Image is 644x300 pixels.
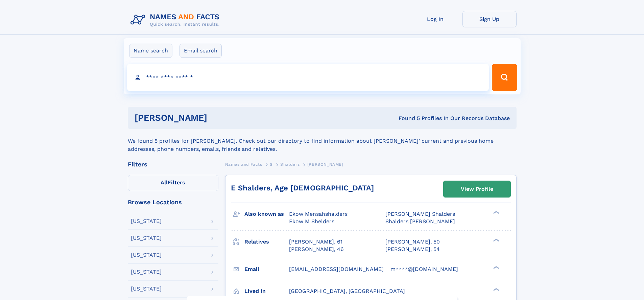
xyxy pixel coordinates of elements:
a: Shalders [280,160,300,168]
div: [US_STATE] [131,235,162,241]
a: [PERSON_NAME], 61 [289,238,342,246]
span: All [161,179,168,186]
a: [PERSON_NAME], 46 [289,246,344,253]
span: Ekow Mensahshalders [289,211,348,217]
span: Shalders [PERSON_NAME] [385,218,455,225]
div: ❯ [492,238,500,242]
a: Names and Facts [225,160,262,168]
button: Search Button [492,64,517,91]
a: E Shalders, Age [DEMOGRAPHIC_DATA] [231,184,374,192]
div: ❯ [492,210,500,215]
div: [US_STATE] [131,218,162,224]
input: search input [127,64,489,91]
span: Shalders [280,162,300,167]
span: S [270,162,273,167]
img: Logo Names and Facts [128,11,225,29]
h1: [PERSON_NAME] [135,114,303,122]
div: [US_STATE] [131,286,162,292]
div: ❯ [492,287,500,292]
div: ❯ [492,265,500,270]
div: Found 5 Profiles In Our Records Database [303,115,510,122]
span: [PERSON_NAME] Shalders [385,211,455,217]
h3: Also known as [244,208,289,220]
span: [GEOGRAPHIC_DATA], [GEOGRAPHIC_DATA] [289,288,405,294]
div: [US_STATE] [131,269,162,275]
div: Browse Locations [128,199,218,205]
span: [PERSON_NAME] [307,162,343,167]
h3: Relatives [244,236,289,248]
div: View Profile [461,181,493,197]
a: S [270,160,273,168]
span: [EMAIL_ADDRESS][DOMAIN_NAME] [289,266,384,272]
a: [PERSON_NAME], 50 [385,238,440,246]
div: Filters [128,161,218,167]
a: Sign Up [462,11,517,27]
a: View Profile [444,181,510,197]
a: Log In [408,11,462,27]
div: We found 5 profiles for [PERSON_NAME]. Check out our directory to find information about [PERSON_... [128,129,517,153]
label: Email search [180,44,222,58]
h3: Email [244,263,289,275]
label: Filters [128,175,218,191]
div: [US_STATE] [131,252,162,258]
span: Ekow M Shelders [289,218,334,225]
label: Name search [129,44,172,58]
h3: Lived in [244,285,289,297]
a: [PERSON_NAME], 54 [385,246,440,253]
